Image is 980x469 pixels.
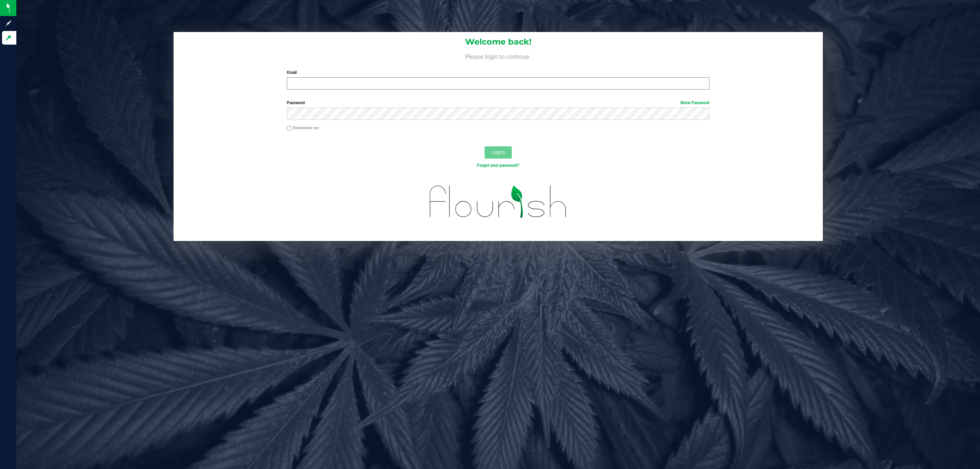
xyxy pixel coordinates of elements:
[287,125,319,131] label: Remember me
[5,20,12,27] inline-svg: Sign up
[492,149,505,155] span: Log In
[287,126,292,131] input: Remember me
[287,69,709,76] label: Email
[174,52,823,60] h4: Please login to continue.
[417,176,579,228] img: flourish_logo.svg
[5,34,12,41] inline-svg: Log in
[485,146,512,159] button: Log In
[680,100,709,105] a: Show Password
[174,37,823,46] h1: Welcome back!
[287,100,305,105] span: Password
[477,163,519,168] a: Forgot your password?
